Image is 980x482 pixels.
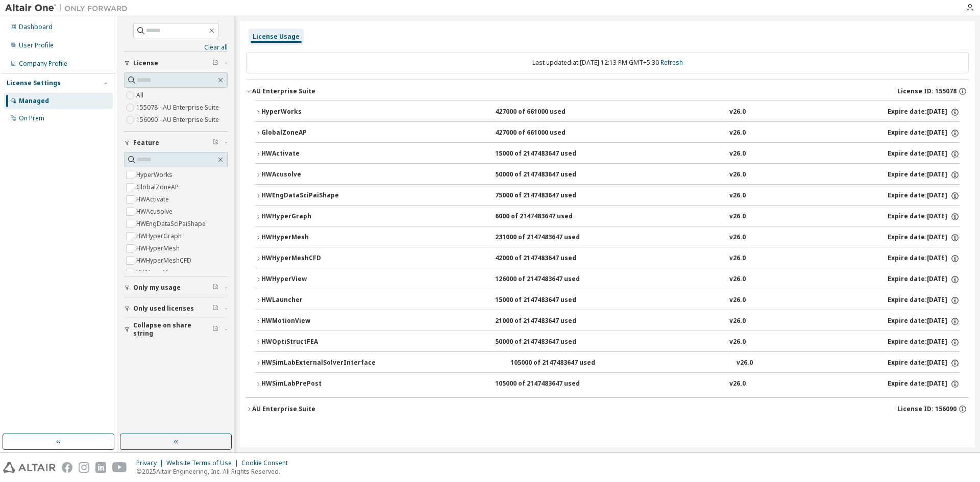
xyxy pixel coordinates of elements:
[255,143,960,165] button: HWActivate15000 of 2147483647 usedv26.0Expire date:[DATE]
[79,462,89,473] img: instagram.svg
[253,33,300,41] div: License Usage
[136,206,175,218] label: HWAcusolve
[255,185,960,207] button: HWEngDataSciPaiShape75000 of 2147483647 usedv26.0Expire date:[DATE]
[136,193,171,206] label: HWActivate
[136,230,184,242] label: HWHyperGraph
[261,317,353,326] div: HWMotionView
[495,212,587,221] div: 6000 of 2147483647 used
[495,233,587,242] div: 231000 of 2147483647 used
[255,101,960,123] button: HyperWorks427000 of 661000 usedv26.0Expire date:[DATE]
[255,206,960,228] button: HWHyperGraph6000 of 2147483647 usedv26.0Expire date:[DATE]
[261,149,353,159] div: HWActivate
[495,191,587,200] div: 75000 of 2147483647 used
[495,170,587,180] div: 50000 of 2147483647 used
[510,359,602,368] div: 105000 of 2147483647 used
[888,212,960,221] div: Expire date: [DATE]
[261,170,353,180] div: HWAcusolve
[495,379,587,389] div: 105000 of 2147483647 used
[729,379,746,389] div: v26.0
[261,275,353,284] div: HWHyperView
[136,181,181,193] label: GlobalZoneAP
[255,310,960,333] button: HWMotionView21000 of 2147483647 usedv26.0Expire date:[DATE]
[212,139,218,147] span: Clear filter
[729,275,746,284] div: v26.0
[729,296,746,305] div: v26.0
[660,58,683,67] a: Refresh
[7,79,61,87] div: License Settings
[255,373,960,395] button: HWSimLabPrePost105000 of 2147483647 usedv26.0Expire date:[DATE]
[495,317,587,326] div: 21000 of 2147483647 used
[19,60,67,68] div: Company Profile
[729,149,746,159] div: v26.0
[252,87,315,95] div: AU Enterprise Suite
[136,255,193,267] label: HWHyperMeshCFD
[495,275,587,284] div: 126000 of 2147483647 used
[95,462,106,473] img: linkedin.svg
[729,129,746,138] div: v26.0
[261,359,376,368] div: HWSimLabExternalSolverInterface
[888,108,960,117] div: Expire date: [DATE]
[19,41,54,49] div: User Profile
[19,23,53,31] div: Dashboard
[241,459,294,467] div: Cookie Consent
[261,379,353,389] div: HWSimLabPrePost
[255,331,960,353] button: HWOptiStructFEA50000 of 2147483647 usedv26.0Expire date:[DATE]
[888,296,960,305] div: Expire date: [DATE]
[897,405,957,413] span: License ID: 156090
[133,305,194,313] span: Only used licenses
[3,462,56,473] img: altair_logo.svg
[246,52,969,73] div: Last updated at: [DATE] 12:13 PM GMT+5:30
[897,87,957,95] span: License ID: 155078
[124,276,228,299] button: Only my usage
[729,108,746,117] div: v26.0
[252,405,315,413] div: AU Enterprise Suite
[261,129,353,138] div: GlobalZoneAP
[136,242,182,255] label: HWHyperMesh
[261,108,353,117] div: HyperWorks
[246,398,969,420] button: AU Enterprise SuiteLicense ID: 156090
[255,289,960,312] button: HWLauncher15000 of 2147483647 usedv26.0Expire date:[DATE]
[888,275,960,284] div: Expire date: [DATE]
[212,59,218,67] span: Clear filter
[124,318,228,341] button: Collapse on share string
[255,268,960,291] button: HWHyperView126000 of 2147483647 usedv26.0Expire date:[DATE]
[888,149,960,159] div: Expire date: [DATE]
[737,359,753,368] div: v26.0
[888,379,960,389] div: Expire date: [DATE]
[888,338,960,347] div: Expire date: [DATE]
[166,459,241,467] div: Website Terms of Use
[136,467,294,476] p: © 2025 Altair Engineering, Inc. All Rights Reserved.
[133,59,158,67] span: License
[212,305,218,313] span: Clear filter
[261,191,353,200] div: HWEngDataSciPaiShape
[136,218,208,230] label: HWEngDataSciPaiShape
[136,114,221,126] label: 156090 - AU Enterprise Suite
[246,80,969,103] button: AU Enterprise SuiteLicense ID: 155078
[255,226,960,249] button: HWHyperMesh231000 of 2147483647 usedv26.0Expire date:[DATE]
[255,247,960,270] button: HWHyperMeshCFD42000 of 2147483647 usedv26.0Expire date:[DATE]
[136,89,145,102] label: All
[729,338,746,347] div: v26.0
[212,325,218,334] span: Clear filter
[255,352,960,374] button: HWSimLabExternalSolverInterface105000 of 2147483647 usedv26.0Expire date:[DATE]
[19,97,49,105] div: Managed
[888,233,960,242] div: Expire date: [DATE]
[124,297,228,320] button: Only used licenses
[495,338,587,347] div: 50000 of 2147483647 used
[133,284,181,292] span: Only my usage
[261,212,353,221] div: HWHyperGraph
[5,3,133,13] img: Altair One
[136,102,221,114] label: 155078 - AU Enterprise Suite
[495,296,587,305] div: 15000 of 2147483647 used
[261,338,353,347] div: HWOptiStructFEA
[62,462,72,473] img: facebook.svg
[112,462,127,473] img: youtube.svg
[729,170,746,180] div: v26.0
[495,254,587,263] div: 42000 of 2147483647 used
[888,254,960,263] div: Expire date: [DATE]
[124,52,228,74] button: License
[729,191,746,200] div: v26.0
[261,233,353,242] div: HWHyperMesh
[888,359,960,368] div: Expire date: [DATE]
[136,169,175,181] label: HyperWorks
